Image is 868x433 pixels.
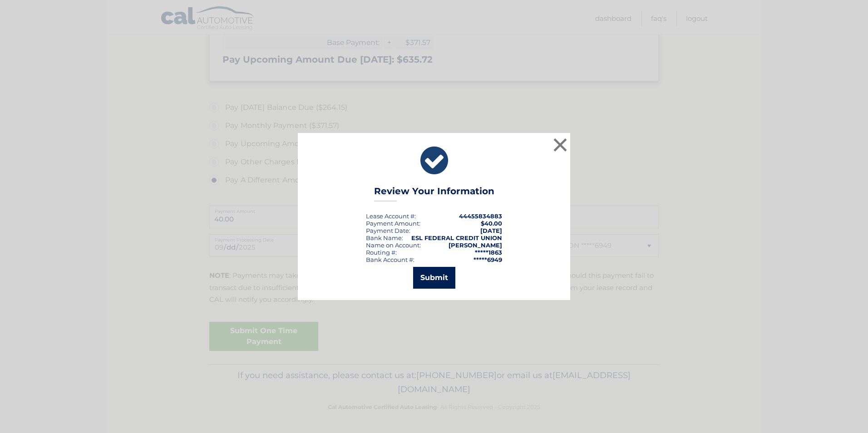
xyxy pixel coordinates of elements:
button: Submit [413,267,455,289]
div: Payment Amount: [366,220,420,227]
span: [DATE] [480,227,502,234]
div: Lease Account #: [366,212,416,220]
strong: ESL FEDERAL CREDIT UNION [411,234,502,241]
span: $40.00 [481,220,502,227]
div: Name on Account: [366,241,421,249]
strong: 44455834883 [459,212,502,220]
div: : [366,227,410,234]
div: Routing #: [366,249,397,256]
div: Bank Account #: [366,256,414,263]
button: × [551,136,569,154]
div: Bank Name: [366,234,403,241]
span: Payment Date [366,227,409,234]
h3: Review Your Information [374,186,494,202]
strong: [PERSON_NAME] [449,241,502,249]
